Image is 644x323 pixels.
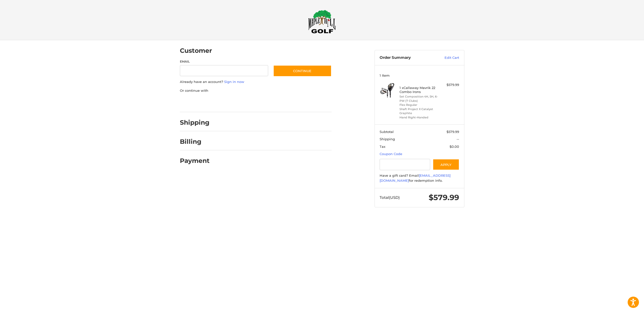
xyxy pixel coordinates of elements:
h3: Order Summary [380,55,434,60]
p: Already have an account? [180,79,332,84]
li: Hand Right-Handed [399,115,438,120]
label: Email [180,59,268,64]
h2: Shipping [180,119,210,126]
button: Apply [433,159,459,170]
span: $0.00 [450,145,459,149]
a: Edit Cart [434,55,459,60]
a: [EMAIL_ADDRESS][DOMAIN_NAME] [380,173,451,182]
iframe: Google Customer Reviews [602,309,644,323]
span: $579.99 [429,193,459,202]
button: Continue [273,65,332,77]
li: Flex Regular [399,103,438,107]
li: Set Composition 4H, 5H, 6-PW (7 Clubs) [399,95,438,103]
div: Have a gift card? Email for redemption info. [380,173,459,183]
input: Gift Certificate or Coupon Code [380,159,430,170]
span: $579.99 [447,130,459,134]
span: -- [457,137,459,141]
span: Subtotal [380,130,394,134]
span: Total (USD) [380,195,400,200]
iframe: PayPal-paypal [178,98,216,107]
img: Maple Hill Golf [308,10,336,33]
h4: 1 x Callaway Mavrik 22 Combo Irons [399,86,438,94]
a: Coupon Code [380,152,402,156]
li: Shaft Project X Catalyst Graphite [399,107,438,115]
a: Sign in now [224,80,244,84]
h2: Customer [180,47,212,55]
h3: 1 Item [380,73,459,77]
p: Or continue with [180,88,332,93]
h2: Payment [180,157,210,165]
span: Shipping [380,137,395,141]
span: Tax [380,145,385,149]
h2: Billing [180,138,209,146]
div: $579.99 [439,82,459,87]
